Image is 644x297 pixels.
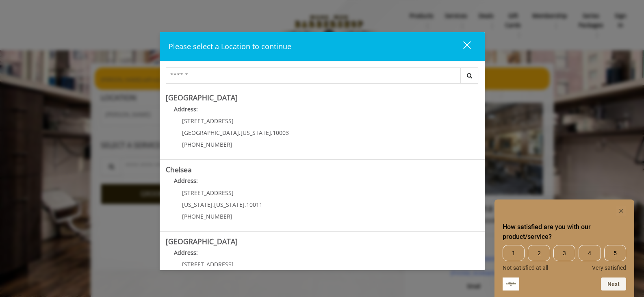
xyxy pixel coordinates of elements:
[212,201,214,208] span: ,
[214,201,245,208] span: [US_STATE]
[604,245,626,261] span: 5
[503,264,548,271] span: Not satisfied at all
[553,245,575,261] span: 3
[503,245,626,271] div: How satisfied are you with our product/service? Select an option from 1 to 5, with 1 being Not sa...
[579,245,601,261] span: 4
[182,189,234,197] span: [STREET_ADDRESS]
[182,260,234,268] span: [STREET_ADDRESS]
[174,105,198,113] b: Address:
[245,201,246,208] span: ,
[273,129,289,137] span: 10003
[166,165,192,174] b: Chelsea
[246,201,262,208] span: 10011
[182,212,232,220] span: [PHONE_NUMBER]
[239,129,241,137] span: ,
[166,93,238,102] b: [GEOGRAPHIC_DATA]
[592,264,626,271] span: Very satisfied
[241,129,271,137] span: [US_STATE]
[528,245,550,261] span: 2
[166,67,461,84] input: Search Center
[448,38,476,55] button: close dialog
[166,67,479,88] div: Center Select
[182,201,212,208] span: [US_STATE]
[465,73,474,78] i: Search button
[174,249,198,256] b: Address:
[174,177,198,184] b: Address:
[616,206,626,216] button: Hide survey
[271,129,273,137] span: ,
[503,222,626,242] h2: How satisfied are you with our product/service? Select an option from 1 to 5, with 1 being Not sa...
[169,41,291,51] span: Please select a Location to continue
[182,141,232,148] span: [PHONE_NUMBER]
[601,277,626,290] button: Next question
[182,129,239,137] span: [GEOGRAPHIC_DATA]
[166,236,238,246] b: [GEOGRAPHIC_DATA]
[503,206,626,290] div: How satisfied are you with our product/service? Select an option from 1 to 5, with 1 being Not sa...
[454,41,470,53] div: close dialog
[503,245,525,261] span: 1
[182,117,234,125] span: [STREET_ADDRESS]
